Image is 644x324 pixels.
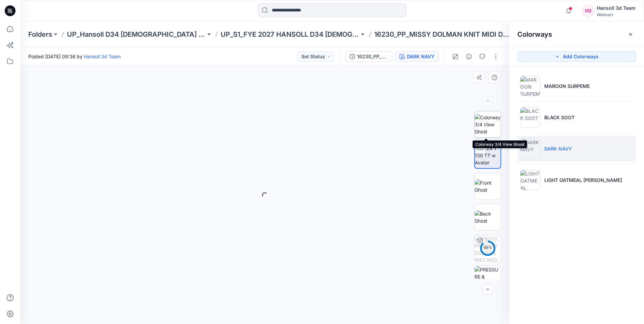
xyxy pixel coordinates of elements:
img: LIGHT OATMEAL HEATHER [520,170,540,190]
img: Back Ghost [475,210,501,224]
div: 88 % [480,245,496,251]
p: MAROON SURPEME [544,83,590,90]
button: DARK NAVY [395,51,439,62]
img: PRESSURE & TENSION MAP_TT1736016230 [475,266,501,292]
img: 016230_PP_MISSY DOLMAN KNIT MIDI DRESS DARK NAVY [475,235,501,261]
p: LIGHT OATMEAL [PERSON_NAME] [544,176,622,184]
p: DARK NAVY [544,145,572,152]
span: Posted [DATE] 09:36 by [28,53,121,60]
p: 16230_PP_MISSY DOLMAN KNIT MIDI DRESS [374,30,513,39]
img: Front Ghost [475,179,501,193]
div: Hansoll 3d Team [597,4,636,12]
img: 2024 Y 130 TT w Avatar [475,145,501,166]
div: Walmart [597,12,636,17]
img: Colorway 3/4 View Ghost [475,114,501,135]
img: DARK NAVY [520,138,540,159]
h2: Colorways [517,30,552,38]
button: Details [463,51,474,62]
div: DARK NAVY [407,53,434,60]
a: Folders [28,30,52,39]
button: Add Colorways [517,51,636,62]
div: 16230_PP_MISSY DOLMAN KNIT MIDI DRESS [357,53,388,60]
div: H3 [582,5,594,17]
img: MAROON SURPEME [520,76,540,96]
img: BLACK SOOT [520,107,540,127]
a: UP_S1_FYE 2027 HANSOLL D34 [DEMOGRAPHIC_DATA] DRESSES [221,30,359,39]
p: BLACK SOOT [544,114,575,121]
a: UP_Hansoll D34 [DEMOGRAPHIC_DATA] Dresses [67,30,206,39]
button: 16230_PP_MISSY DOLMAN KNIT MIDI DRESS [345,51,392,62]
a: Hansoll 3d Team [84,54,121,59]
